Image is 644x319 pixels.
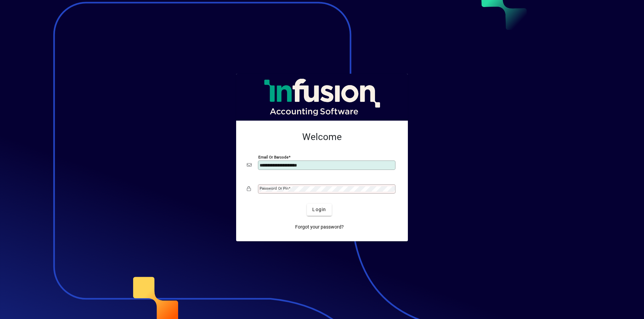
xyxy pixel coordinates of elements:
h2: Welcome [247,131,397,143]
mat-label: Email or Barcode [258,154,288,159]
span: Forgot your password? [295,224,344,231]
span: Login [312,206,326,213]
a: Forgot your password? [292,221,346,233]
mat-label: Password or Pin [260,186,288,191]
button: Login [307,204,331,216]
